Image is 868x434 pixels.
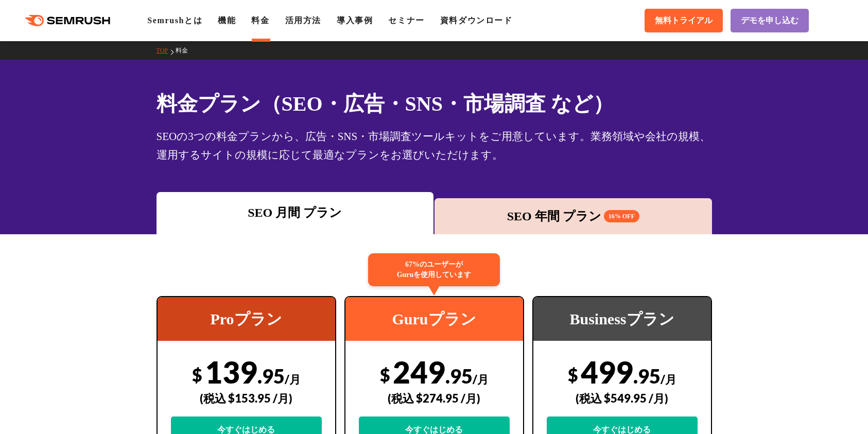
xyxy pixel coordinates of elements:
[285,16,321,25] a: 活用方法
[388,16,424,25] a: セミナー
[741,15,798,26] span: デモを申し込む
[218,16,236,25] a: 機能
[257,364,285,388] span: .95
[633,364,661,388] span: .95
[655,15,713,26] span: 無料トライアル
[157,47,176,54] a: TOP
[368,253,500,286] div: 67%のユーザーが Guruを使用しています
[162,203,429,222] div: SEO 月間 プラン
[345,297,523,341] div: Guruプラン
[171,380,322,416] div: (税込 $153.95 /月)
[440,16,513,25] a: 資料ダウンロード
[568,364,578,385] span: $
[380,364,390,385] span: $
[192,364,202,385] span: $
[157,127,712,164] div: SEOの3つの料金プランから、広告・SNS・市場調査ツールキットをご用意しています。業務領域や会社の規模、運用するサイトの規模に応じて最適なプランをお選びいただけます。
[445,364,473,388] span: .95
[337,16,373,25] a: 導入事例
[251,16,269,25] a: 料金
[533,297,711,341] div: Businessプラン
[604,210,639,222] span: 16% OFF
[547,380,698,416] div: (税込 $549.95 /月)
[473,372,489,386] span: /月
[359,380,510,416] div: (税込 $274.95 /月)
[285,372,301,386] span: /月
[440,207,707,225] div: SEO 年間 プラン
[157,89,712,119] h1: 料金プラン（SEO・広告・SNS・市場調査 など）
[147,16,202,25] a: Semrushとは
[661,372,676,386] span: /月
[645,9,723,32] a: 無料トライアル
[731,9,809,32] a: デモを申し込む
[158,297,335,341] div: Proプラン
[176,47,196,54] a: 料金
